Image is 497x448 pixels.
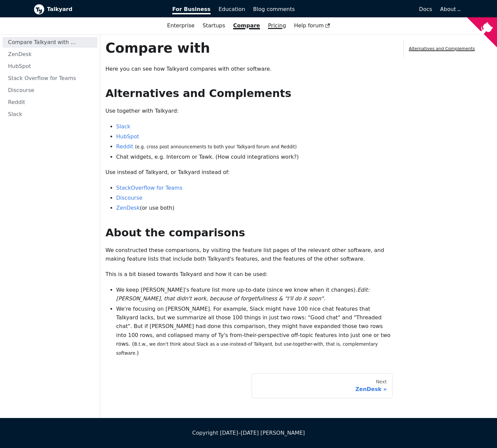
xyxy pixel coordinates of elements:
[168,4,215,15] a: For Business
[135,144,297,149] small: (e.g. cross post announcements to both your Talkyard forum and Reddit)
[105,270,393,279] p: This is a bit biased towards Talkyard and how it can be used:
[105,246,393,264] p: We constructed these comparisons, by visiting the feature list pages of the relevant other softwa...
[116,185,183,191] a: StackOverflow for Teams
[116,342,378,355] small: B.t.w., we don't think about Slack as a use-instead-of Talkyard, but use-together-with, that is, ...
[47,5,163,14] b: Talkyard
[3,109,97,120] a: Slack
[105,40,393,56] h1: Compare with
[105,226,393,239] h2: About the comparisons
[105,65,393,73] p: Here you can see how Talkyard compares with other software.
[163,20,199,31] a: Enterprise
[199,20,229,31] a: Startups
[116,286,393,303] li: We keep [PERSON_NAME]'s feature list more up-to-date (since we know when it changes).
[249,4,299,15] a: Blog comments
[409,46,475,51] a: Alternatives and Complements
[34,4,163,15] a: Talkyard logoTalkyard
[3,73,97,84] a: Stack Overflow for Teams
[440,6,460,12] a: About
[116,205,140,211] a: ZenDesk
[34,4,44,15] img: Talkyard logo
[116,153,393,161] li: Chat widgets, e.g. Intercom or Tawk. (How could integrations work?)
[290,20,334,31] a: Help forum
[3,97,97,108] a: Reddit
[116,305,393,357] li: We're focusing on [PERSON_NAME]. For example, Slack might have 100 nice chat features that Talkya...
[3,49,97,60] a: ZenDesk
[172,6,211,14] span: For Business
[3,61,97,72] a: HubSpot
[116,123,130,130] a: Slack
[299,4,436,15] a: Docs
[105,168,393,177] p: Use instead of Talkyard, or Talkyard instead of:
[253,6,295,12] span: Blog comments
[215,4,249,15] a: Education
[34,429,464,437] div: Copyright [DATE]–[DATE] [PERSON_NAME]
[294,22,330,29] span: Help forum
[257,379,387,385] div: Next
[116,133,139,140] a: HubSpot
[116,287,369,302] i: Edit: [PERSON_NAME], that didn't work, because of forgetfullness & "I'll do it soon".
[264,20,290,31] a: Pricing
[3,37,97,48] a: Compare Talkyard with ...
[233,22,260,29] a: Compare
[105,373,393,399] nav: Docs pages navigation
[116,204,393,212] li: (or use both)
[252,373,393,399] a: NextZenDesk
[116,143,133,150] a: Reddit
[257,386,387,393] div: ZenDesk
[419,6,432,12] span: Docs
[105,87,393,100] h2: Alternatives and Complements
[3,85,97,96] a: Discourse
[105,107,393,115] p: Use together with Talkyard:
[219,6,245,12] span: Education
[116,195,143,201] a: Discourse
